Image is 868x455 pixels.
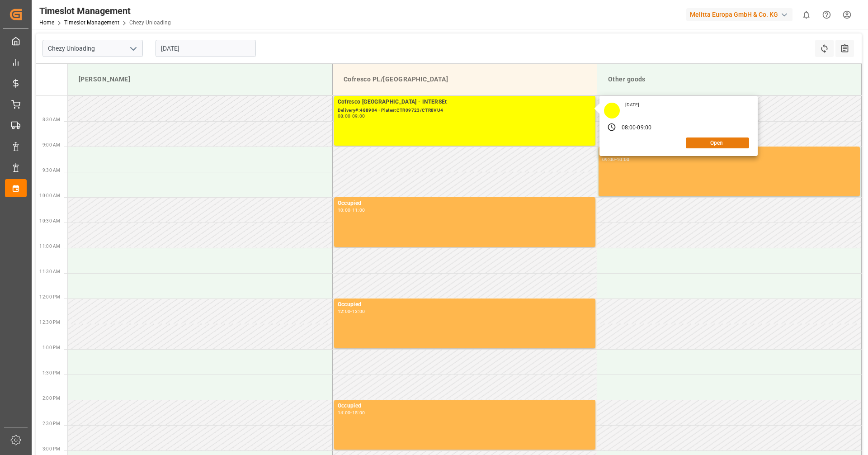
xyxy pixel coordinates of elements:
[796,5,816,25] button: show 0 new notifications
[604,71,854,88] div: Other goods
[617,157,630,161] div: 10:00
[686,8,793,21] div: Melitta Europa GmbH & Co. KG
[350,114,352,118] div: -
[42,168,60,173] span: 9:30 AM
[352,411,365,415] div: 15:00
[338,300,592,309] div: Occupied
[39,294,60,299] span: 12:00 PM
[350,309,352,313] div: -
[42,396,60,401] span: 2:00 PM
[350,411,352,415] div: -
[338,411,351,415] div: 14:00
[615,157,617,161] div: -
[39,19,54,26] a: Home
[39,269,60,274] span: 11:30 AM
[338,114,351,118] div: 08:00
[622,124,636,132] div: 08:00
[350,208,352,212] div: -
[156,40,256,57] input: DD-MM-YYYY
[686,137,749,148] button: Open
[338,107,592,114] div: Delivery#:488904 - Plate#:CTR09723/CTR8VU4
[42,142,60,147] span: 9:00 AM
[686,6,796,23] button: Melitta Europa GmbH & Co. KG
[637,124,651,132] div: 09:00
[816,5,837,25] button: Help Center
[75,71,325,88] div: [PERSON_NAME]
[622,102,643,108] div: [DATE]
[39,244,60,249] span: 11:00 AM
[39,4,171,18] div: Timeslot Management
[42,370,60,375] span: 1:30 PM
[39,320,60,325] span: 12:30 PM
[338,199,592,208] div: Occupied
[352,309,365,313] div: 13:00
[42,345,60,350] span: 1:00 PM
[39,218,60,223] span: 10:30 AM
[352,208,365,212] div: 11:00
[42,117,60,122] span: 8:30 AM
[338,402,592,411] div: Occupied
[42,40,143,57] input: Type to search/select
[64,19,119,26] a: Timeslot Management
[338,208,351,212] div: 10:00
[338,98,592,107] div: Cofresco [GEOGRAPHIC_DATA] - INTERSEt
[39,193,60,198] span: 10:00 AM
[602,157,615,161] div: 09:00
[126,42,140,56] button: open menu
[636,124,637,132] div: -
[42,421,60,426] span: 2:30 PM
[42,446,60,451] span: 3:00 PM
[338,309,351,313] div: 12:00
[340,71,590,88] div: Cofresco PL/[GEOGRAPHIC_DATA]
[352,114,365,118] div: 09:00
